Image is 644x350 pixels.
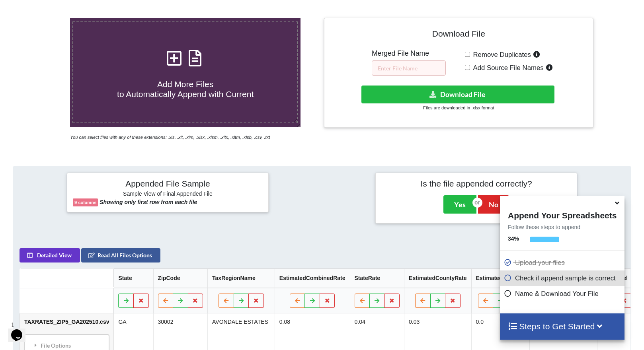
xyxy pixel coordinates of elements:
button: Read All Files Options [81,248,160,262]
span: Remove Duplicates [470,51,531,58]
b: 9 columns [74,200,96,205]
th: EstimatedCountyRate [404,268,471,288]
h4: Append Your Spreadsheets [500,208,624,220]
b: 34 % [508,235,519,242]
h4: Download File [330,24,587,47]
th: TaxRegionName [207,268,275,288]
button: Detailed View [20,248,80,262]
p: Name & Download Your File [504,289,623,299]
button: No [478,195,509,214]
small: Files are downloaded in .xlsx format [423,105,494,110]
th: ZipCode [153,268,207,288]
b: Showing only first row from each file [100,199,197,205]
h4: Appended File Sample [73,179,263,190]
h6: Sample View of Final Appended File [73,191,263,198]
span: Add More Files to Automatically Append with Current [117,80,254,99]
h4: Is the file appended correctly? [381,179,571,189]
p: Check if append sample is correct [504,273,623,283]
h4: Steps to Get Started [508,321,617,331]
i: You can select files with any of these extensions: .xls, .xlt, .xlm, .xlsx, .xlsm, .xltx, .xltm, ... [70,135,270,140]
span: Add Source File Names [470,64,543,72]
iframe: chat widget [8,318,33,342]
th: EstimatedCombinedRate [275,268,350,288]
th: State [113,268,153,288]
h5: Merged File Name [372,49,446,58]
button: Yes [443,195,476,214]
th: EstimatedCityRate [471,268,529,288]
p: Upload your files [504,258,623,268]
th: StateRate [349,268,404,288]
p: Follow these steps to append [500,223,624,231]
button: Download File [361,86,554,103]
input: Enter File Name [372,60,446,76]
